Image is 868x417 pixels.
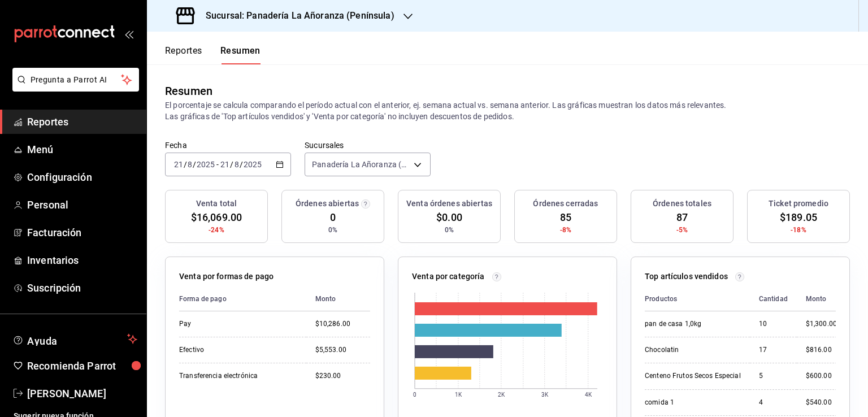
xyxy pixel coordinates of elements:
span: / [230,160,233,169]
text: 4K [585,392,592,398]
div: $540.00 [806,398,837,407]
p: Venta por categoría [412,271,485,283]
span: Configuración [27,170,137,185]
div: pan de casa 1,0kg [645,319,741,329]
span: -18% [791,225,806,235]
th: Monto [306,287,370,311]
span: Reportes [27,114,137,129]
th: Cantidad [750,287,797,311]
h3: Órdenes abiertas [296,198,359,210]
text: 3K [541,392,549,398]
button: Reportes [165,45,202,64]
div: $816.00 [806,345,837,355]
h3: Ticket promedio [769,198,828,210]
div: 4 [759,398,788,407]
div: $1,300.00 [806,319,837,329]
span: 0% [445,225,454,235]
p: El porcentaje se calcula comparando el período actual con el anterior, ej. semana actual vs. sema... [165,99,850,122]
h3: Venta órdenes abiertas [406,198,492,210]
div: navigation tabs [165,45,261,64]
span: / [184,160,187,169]
h3: Venta total [196,198,237,210]
span: 85 [560,210,571,225]
span: Personal [27,197,137,212]
span: $0.00 [436,210,462,225]
span: - [216,160,219,169]
span: $189.05 [780,210,817,225]
th: Monto [797,287,837,311]
span: Recomienda Parrot [27,358,137,373]
h3: Órdenes cerradas [533,198,598,210]
span: Facturación [27,225,137,240]
span: / [240,160,243,169]
div: Transferencia electrónica [179,371,292,381]
div: $10,286.00 [315,319,370,329]
div: $600.00 [806,371,837,381]
input: ---- [196,160,215,169]
th: Forma de pago [179,287,306,311]
span: Ayuda [27,332,123,346]
span: / [193,160,196,169]
h3: Órdenes totales [653,198,711,210]
div: Resumen [165,82,212,99]
span: 0% [328,225,337,235]
input: -- [220,160,230,169]
div: Chocolatin [645,345,741,355]
div: Pay [179,319,292,329]
h3: Sucursal: Panadería La Añoranza (Península) [197,9,394,23]
button: open_drawer_menu [124,29,133,38]
div: Centeno Frutos Secos Especial [645,371,741,381]
input: -- [234,160,240,169]
p: Top artículos vendidos [645,271,728,283]
span: Panadería La Añoranza (Península) [312,159,410,170]
div: 5 [759,371,788,381]
a: Pregunta a Parrot AI [8,82,139,94]
input: -- [173,160,184,169]
label: Sucursales [305,141,431,149]
span: Menú [27,142,137,157]
span: Pregunta a Parrot AI [31,74,121,86]
span: -8% [560,225,571,235]
div: Efectivo [179,345,292,355]
text: 2K [498,392,505,398]
label: Fecha [165,141,291,149]
div: $230.00 [315,371,370,381]
button: Resumen [220,45,261,64]
input: ---- [243,160,262,169]
button: Pregunta a Parrot AI [12,68,139,92]
span: Suscripción [27,280,137,296]
input: -- [187,160,193,169]
p: Venta por formas de pago [179,271,274,283]
span: $16,069.00 [191,210,242,225]
span: -24% [209,225,224,235]
div: 10 [759,319,788,329]
span: 87 [676,210,688,225]
span: 0 [330,210,336,225]
div: $5,553.00 [315,345,370,355]
div: 17 [759,345,788,355]
th: Productos [645,287,750,311]
text: 0 [413,392,416,398]
text: 1K [455,392,462,398]
div: comida 1 [645,398,741,407]
span: [PERSON_NAME] [27,386,137,401]
span: Inventarios [27,253,137,268]
span: -5% [676,225,688,235]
